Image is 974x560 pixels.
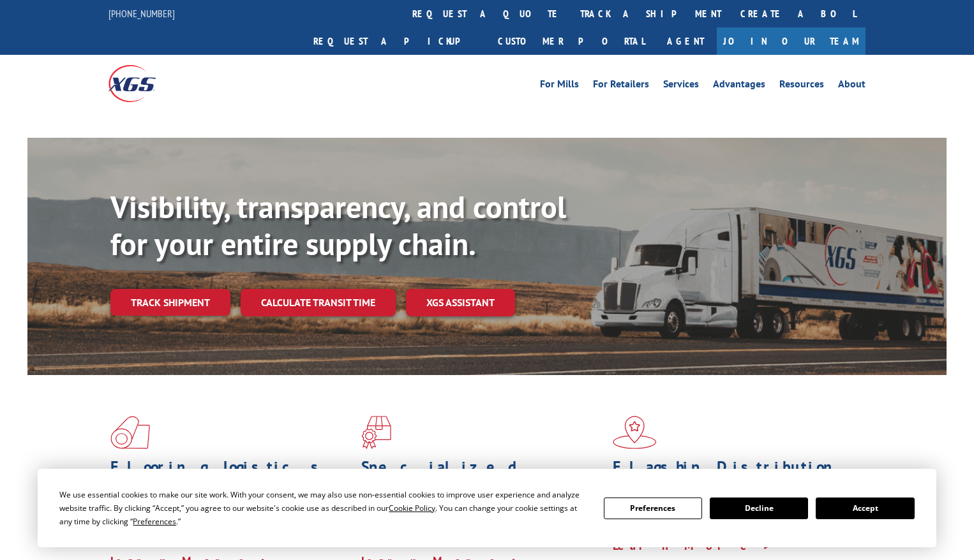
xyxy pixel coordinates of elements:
[663,79,699,93] a: Services
[838,79,865,93] a: About
[593,79,649,93] a: For Retailers
[304,27,488,55] a: Request a pickup
[717,27,865,55] a: Join Our Team
[133,516,176,527] span: Preferences
[389,503,435,513] span: Cookie Policy
[361,416,391,449] img: xgs-icon-focused-on-flooring-red
[713,79,765,93] a: Advantages
[241,289,396,316] a: Calculate transit time
[613,538,772,553] a: Learn More >
[488,27,654,55] a: Customer Portal
[110,187,566,263] b: Visibility, transparency, and control for your entire supply chain.
[613,459,854,496] h1: Flagship Distribution Model
[109,7,175,20] a: [PHONE_NUMBER]
[38,469,936,547] div: Cookie Consent Prompt
[361,459,603,496] h1: Specialized Freight Experts
[654,27,717,55] a: Agent
[710,497,808,519] button: Decline
[59,488,588,528] div: We use essential cookies to make our site work. With your consent, we may also use non-essential ...
[540,79,579,93] a: For Mills
[110,416,150,449] img: xgs-icon-total-supply-chain-intelligence-red
[110,289,230,316] a: Track shipment
[816,497,914,519] button: Accept
[604,497,702,519] button: Preferences
[613,416,657,449] img: xgs-icon-flagship-distribution-model-red
[779,79,824,93] a: Resources
[406,289,515,316] a: XGS ASSISTANT
[110,459,352,496] h1: Flooring Logistics Solutions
